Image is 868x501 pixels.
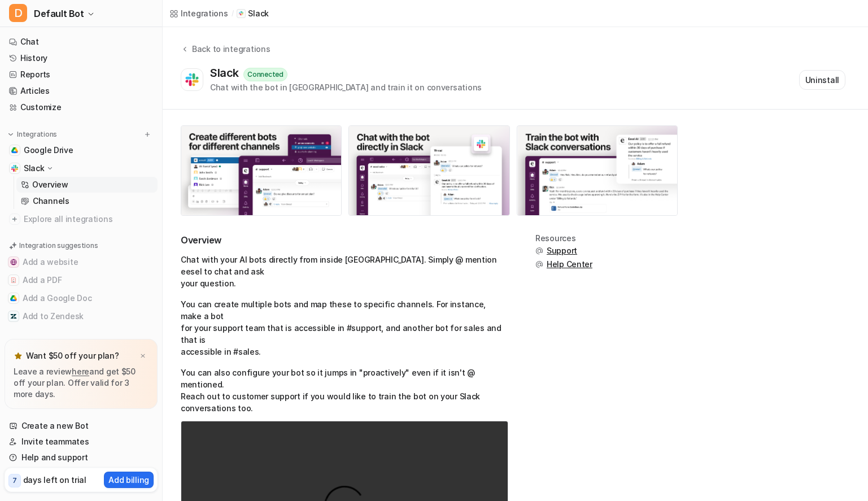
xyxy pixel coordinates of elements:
[5,418,158,434] a: Create a new Bot
[799,70,845,90] button: Uninstall
[210,81,482,93] div: Chat with the bot in [GEOGRAPHIC_DATA] and train it on conversations
[26,350,119,361] p: Want $50 off your plan?
[24,163,45,174] p: Slack
[17,130,57,139] p: Integrations
[10,313,17,320] img: Add to Zendesk
[5,271,158,289] button: Add a PDFAdd a PDF
[104,472,154,488] button: Add billing
[16,177,158,193] a: Overview
[72,367,89,376] a: here
[10,259,17,265] img: Add a website
[547,259,592,270] span: Help Center
[14,366,149,400] p: Leave a review and get $50 off your plan. Offer valid for 3 more days.
[10,277,17,284] img: Add a PDF
[24,210,153,228] span: Explore all integrations
[5,67,158,82] a: Reports
[9,4,27,22] span: D
[11,147,18,154] img: Google Drive
[19,241,98,251] p: Integration suggestions
[181,367,508,414] p: You can also configure your bot so it jumps in "proactively" even if it isn't @ mentioned. Reach ...
[23,474,86,486] p: days left on trial
[143,130,151,138] img: menu_add.svg
[5,434,158,450] a: Invite teammates
[210,66,243,80] div: Slack
[5,211,158,227] a: Explore all integrations
[547,245,577,256] span: Support
[16,193,158,209] a: Channels
[33,195,69,207] p: Channels
[181,298,508,358] p: You can create multiple bots and map these to specific channels. For instance, make a bot for you...
[5,50,158,66] a: History
[535,247,543,255] img: support.svg
[535,260,543,268] img: support.svg
[169,7,228,19] a: Integrations
[108,474,149,486] p: Add billing
[237,8,269,19] a: Slack iconSlack
[5,99,158,115] a: Customize
[181,43,270,66] button: Back to integrations
[189,43,270,55] div: Back to integrations
[32,179,68,190] p: Overview
[7,130,15,138] img: expand menu
[5,129,60,140] button: Integrations
[5,289,158,307] button: Add a Google DocAdd a Google Doc
[238,10,244,17] img: Slack icon
[11,165,18,172] img: Slack
[5,253,158,271] button: Add a websiteAdd a website
[5,142,158,158] a: Google DriveGoogle Drive
[10,295,17,302] img: Add a Google Doc
[248,8,269,19] p: Slack
[34,6,84,21] span: Default Bot
[24,145,73,156] span: Google Drive
[181,254,508,289] p: Chat with your AI bots directly from inside [GEOGRAPHIC_DATA]. Simply @ mention eesel to chat and...
[139,352,146,360] img: x
[535,245,592,256] button: Support
[232,8,234,19] span: /
[184,70,200,90] img: Slack logo
[535,234,592,243] div: Resources
[12,476,17,486] p: 7
[14,351,23,360] img: star
[5,83,158,99] a: Articles
[5,34,158,50] a: Chat
[5,450,158,465] a: Help and support
[181,7,228,19] div: Integrations
[243,68,287,81] div: Connected
[9,214,20,225] img: explore all integrations
[535,259,592,270] button: Help Center
[5,307,158,325] button: Add to ZendeskAdd to Zendesk
[181,234,508,247] h2: Overview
